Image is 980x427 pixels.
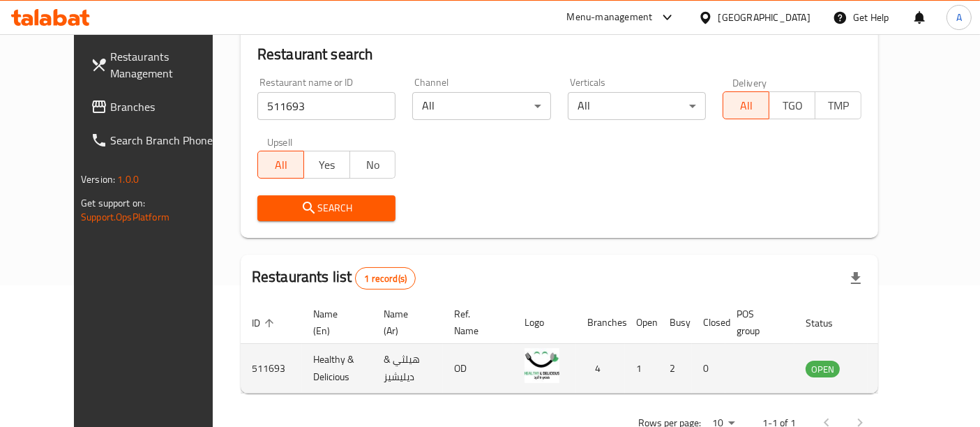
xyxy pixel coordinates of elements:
span: Name (Ar) [384,306,426,339]
a: Branches [80,90,238,123]
a: Restaurants Management [80,40,238,90]
td: 0 [692,344,725,394]
span: OPEN [806,361,840,377]
span: Yes [310,155,345,175]
span: All [264,155,299,175]
span: No [356,155,391,175]
div: Export file [839,262,873,295]
button: TMP [815,91,861,119]
label: Upsell [267,137,293,147]
div: Total records count [355,267,416,290]
div: Menu-management [567,9,653,26]
button: TGO [769,91,815,119]
table: enhanced table [241,301,916,394]
td: OD [443,344,513,394]
td: هيلثي & ديليشيز [372,344,443,394]
span: All [729,96,764,116]
span: Search [269,200,385,217]
button: All [257,151,304,179]
span: Status [806,315,851,331]
td: 511693 [241,344,302,394]
td: 1 [625,344,658,394]
span: Get support on: [81,194,145,212]
button: Yes [303,151,350,179]
input: Search for restaurant name or ID.. [257,92,396,120]
span: POS group [737,306,778,339]
img: Healthy & Delicious [525,348,559,383]
td: 4 [576,344,625,394]
td: Healthy & Delicious [302,344,372,394]
th: Closed [692,301,725,344]
th: Branches [576,301,625,344]
span: Ref. Name [454,306,497,339]
label: Delivery [732,77,767,87]
div: All [568,92,707,120]
th: Busy [658,301,692,344]
button: No [349,151,396,179]
span: Branches [110,98,227,115]
div: All [412,92,551,120]
span: 1 record(s) [356,272,415,285]
h2: Restaurant search [257,44,861,65]
span: Restaurants Management [110,48,227,82]
h2: Restaurants list [252,267,416,290]
span: Name (En) [313,306,356,339]
span: Search Branch Phone [110,132,227,149]
a: Search Branch Phone [80,123,238,157]
span: 1.0.0 [117,170,139,188]
button: Search [257,195,396,221]
div: [GEOGRAPHIC_DATA] [718,10,811,25]
span: Version: [81,170,115,188]
th: Logo [513,301,576,344]
button: All [723,91,769,119]
span: A [956,10,962,25]
th: Open [625,301,658,344]
span: TMP [821,96,856,116]
td: 2 [658,344,692,394]
a: Support.OpsPlatform [81,208,169,226]
th: Action [868,301,916,344]
span: TGO [775,96,810,116]
span: ID [252,315,278,331]
div: OPEN [806,361,840,377]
